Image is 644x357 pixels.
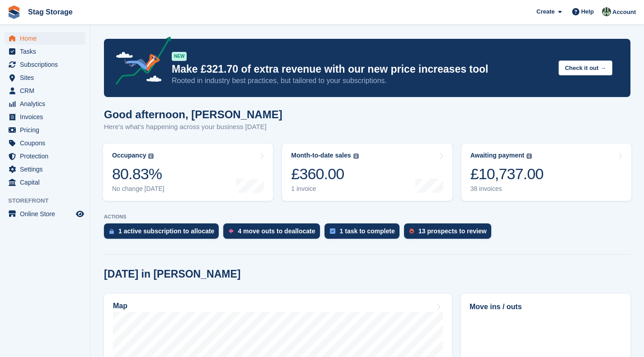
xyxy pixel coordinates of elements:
a: 1 task to complete [324,223,404,243]
img: icon-info-grey-7440780725fd019a000dd9b08b2336e03edf1995a4989e88bcd33f0948082b44.svg [526,153,532,159]
a: Awaiting payment £10,737.00 38 invoices [461,144,631,201]
h1: Good afternoon, [PERSON_NAME] [104,108,282,121]
div: Awaiting payment [470,152,525,159]
button: Check it out → [559,60,612,75]
a: menu [5,71,85,84]
div: 1 active subscription to allocate [118,227,214,235]
span: Pricing [20,124,74,136]
span: Capital [20,176,74,189]
p: Here's what's happening across your business [DATE] [104,122,282,132]
img: icon-info-grey-7440780725fd019a000dd9b08b2336e03edf1995a4989e88bcd33f0948082b44.svg [148,153,154,159]
span: Analytics [20,97,74,110]
span: Tasks [20,45,74,58]
span: Settings [20,163,74,176]
a: Preview store [75,209,85,219]
p: Rooted in industry best practices, but tailored to your subscriptions. [172,76,551,86]
a: Occupancy 80.83% No change [DATE] [103,144,273,201]
span: Protection [20,150,74,162]
div: 1 task to complete [340,227,395,235]
a: menu [5,97,85,110]
div: £360.00 [291,165,358,183]
span: CRM [20,84,74,97]
a: menu [5,176,85,189]
a: menu [5,45,85,58]
div: Month-to-date sales [291,152,351,159]
p: Make £321.70 of extra revenue with our new price increases tool [172,63,551,76]
span: Home [20,32,74,45]
div: Occupancy [112,152,146,159]
img: active_subscription_to_allocate_icon-d502201f5373d7db506a760aba3b589e785aa758c864c3986d89f69b8ff3... [109,228,114,234]
a: 13 prospects to review [404,223,496,243]
img: prospect-51fa495bee0391a8d652442698ab0144808aea92771e9ea1ae160a38d050c398.svg [409,228,414,234]
a: menu [5,208,85,220]
a: 1 active subscription to allocate [104,223,223,243]
h2: [DATE] in [PERSON_NAME] [104,268,240,280]
span: Create [536,7,555,16]
div: NEW [172,52,187,61]
div: No change [DATE] [112,185,165,193]
span: Account [612,8,636,17]
img: George [602,7,611,16]
div: £10,737.00 [470,165,544,183]
img: icon-info-grey-7440780725fd019a000dd9b08b2336e03edf1995a4989e88bcd33f0948082b44.svg [353,153,359,159]
span: Sites [20,71,74,84]
a: menu [5,32,85,45]
a: menu [5,124,85,136]
div: 38 invoices [470,185,544,193]
span: Invoices [20,111,74,123]
a: 4 move outs to deallocate [223,223,324,243]
img: move_outs_to_deallocate_icon-f764333ba52eb49d3ac5e1228854f67142a1ed5810a6f6cc68b1a99e826820c5.svg [229,228,233,234]
span: Help [581,7,594,16]
a: menu [5,84,85,97]
a: menu [5,137,85,149]
img: task-75834270c22a3079a89374b754ae025e5fb1db73e45f91037f5363f120a921f8.svg [330,228,335,234]
h2: Map [113,302,127,310]
div: 1 invoice [291,185,358,193]
a: menu [5,111,85,123]
div: 13 prospects to review [418,227,487,235]
a: Month-to-date sales £360.00 1 invoice [282,144,452,201]
span: Subscriptions [20,58,74,71]
div: 4 move outs to deallocate [238,227,315,235]
span: Storefront [8,196,90,205]
img: price-adjustments-announcement-icon-8257ccfd72463d97f412b2fc003d46551f7dbcb40ab6d574587a9cd5c0d94... [108,37,171,88]
a: menu [5,58,85,71]
h2: Move ins / outs [470,301,622,312]
p: ACTIONS [104,214,630,220]
a: menu [5,150,85,162]
span: Coupons [20,137,74,149]
div: 80.83% [112,165,165,183]
span: Online Store [20,208,74,220]
img: stora-icon-8386f47178a22dfd0bd8f6a31ec36ba5ce8667c1dd55bd0f319d3a0aa187defe.svg [7,5,21,19]
a: menu [5,163,85,176]
a: Stag Storage [24,5,76,19]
